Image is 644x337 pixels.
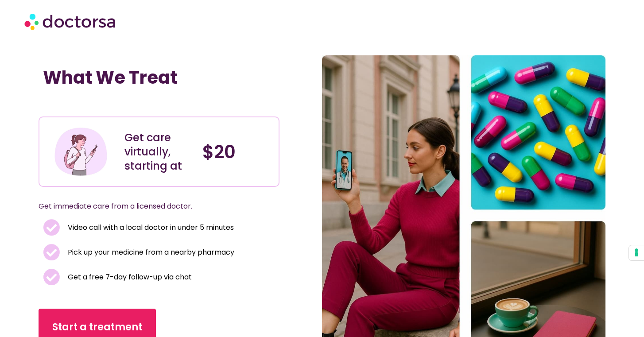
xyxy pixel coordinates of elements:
img: Illustration depicting a young woman in a casual outfit, engaged with her smartphone. She has a p... [53,124,109,179]
span: Start a treatment [52,320,142,334]
span: Video call with a local doctor in under 5 minutes [66,221,234,234]
h1: What We Treat [43,67,275,88]
h4: $20 [202,141,272,163]
button: Your consent preferences for tracking technologies [629,245,644,260]
span: Get a free 7-day follow-up via chat [66,271,192,283]
div: Get care virtually, starting at [124,131,194,173]
span: Pick up your medicine from a nearby pharmacy [66,246,234,259]
p: Get immediate care from a licensed doctor. [39,200,258,213]
iframe: Customer reviews powered by Trustpilot [43,97,176,108]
